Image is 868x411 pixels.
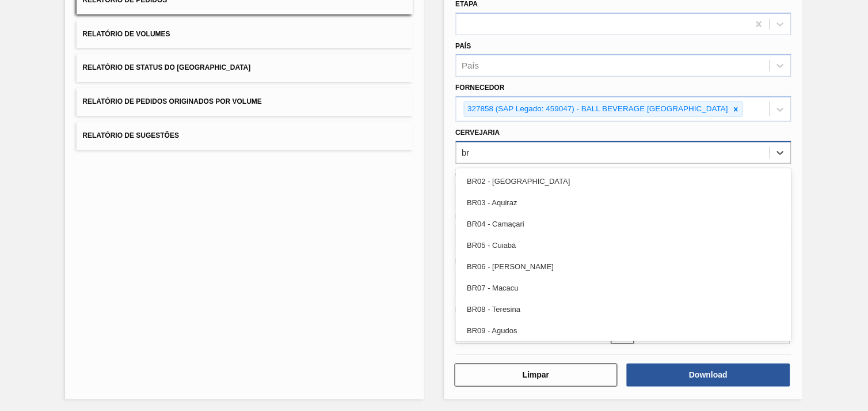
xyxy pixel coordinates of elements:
span: Relatório de Status do [GEOGRAPHIC_DATA] [82,63,250,71]
label: Fornecedor [456,84,505,92]
label: País [456,42,471,50]
div: BR07 - Macacu [456,277,791,299]
div: 327858 (SAP Legado: 459047) - BALL BEVERAGE [GEOGRAPHIC_DATA] [465,102,730,116]
div: BR05 - Cuiabá [456,235,791,256]
div: País [462,61,479,71]
div: BR09 - Agudos [456,320,791,341]
div: BR08 - Teresina [456,299,791,320]
span: Relatório de Sugestões [82,131,179,139]
button: Download [627,364,790,387]
button: Relatório de Volumes [77,20,412,48]
div: BR04 - Camaçari [456,213,791,235]
button: Relatório de Status do [GEOGRAPHIC_DATA] [77,54,412,82]
button: Relatório de Sugestões [77,122,412,150]
button: Relatório de Pedidos Originados por Volume [77,88,412,116]
div: BR06 - [PERSON_NAME] [456,256,791,277]
div: BR02 - [GEOGRAPHIC_DATA] [456,171,791,192]
div: BR03 - Aquiraz [456,192,791,213]
span: Relatório de Volumes [82,30,170,38]
span: Relatório de Pedidos Originados por Volume [82,97,262,105]
label: Cervejaria [456,129,500,137]
button: Limpar [455,364,618,387]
